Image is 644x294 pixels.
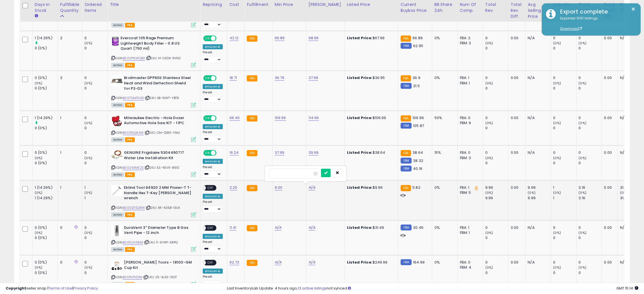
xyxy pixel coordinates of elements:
[511,2,523,19] div: Total Rev. Diff.
[413,83,420,89] span: 31.5
[412,185,420,190] span: 5.82
[111,36,119,47] img: 51Ys9gjo2CL._SL40_.jpg
[35,46,58,51] div: 0 (0%)
[401,36,411,42] small: FBA
[460,75,479,80] div: FBA: 1
[579,126,602,131] div: 0
[556,8,636,16] div: Export complete
[60,2,80,14] div: Fulfillable Quantity
[203,159,222,164] div: Amazon AI
[84,86,107,91] div: 0
[435,36,453,41] div: 0%
[60,150,78,155] div: 1
[401,166,412,172] small: FBM
[60,225,78,230] div: 0
[121,36,189,53] b: Evercoat 105 Rage Premium Lightweight Body Filler - 0.8 US Quart (750 ml)
[204,36,211,41] span: ON
[203,240,222,253] div: Preset:
[528,115,547,120] div: N/A
[60,115,78,120] div: 1
[485,75,508,80] div: 0
[528,75,547,80] div: N/A
[528,190,536,195] small: (0%)
[230,75,237,81] a: 18.71
[84,235,107,240] div: 0
[413,166,422,171] span: 40.16
[35,235,58,240] div: 0 (0%)
[145,130,180,135] span: | SKU: CM-Q18X-YIMJ
[84,196,107,201] div: 1
[528,196,551,201] div: 9.99
[460,230,479,235] div: FBM: 1
[604,115,614,120] div: 0.00
[35,115,58,120] div: 1 (14.29%)
[553,156,561,160] small: (0%)
[460,36,479,41] div: FBA: 2
[511,36,521,41] div: 0.00
[412,75,420,80] span: 36.9
[35,36,58,41] div: 1 (14.29%)
[553,126,576,131] div: 0
[230,260,239,265] a: 62.73
[60,75,78,80] div: 2
[347,150,373,155] b: Listed Price:
[604,75,614,80] div: 0.00
[206,186,215,190] span: OFF
[553,150,576,155] div: 0
[84,150,107,155] div: 0
[298,286,327,291] a: 13 active listings
[125,23,135,28] span: FBA
[579,156,587,160] small: (0%)
[413,43,423,49] span: 62.95
[203,44,222,49] div: Amazon AI
[435,115,453,120] div: 50%
[401,185,411,191] small: FBA
[347,225,373,230] b: Listed Price:
[579,81,587,85] small: (0%)
[204,76,211,81] span: ON
[203,124,222,129] div: Amazon AI
[125,172,135,177] span: FBA
[35,225,58,230] div: 0 (0%)
[73,286,98,291] a: Privacy Policy
[460,185,479,190] div: FBA: 1
[84,75,107,80] div: 0
[60,185,78,190] div: 1
[35,150,58,155] div: 0 (0%)
[412,115,424,120] span: 109.99
[275,2,304,8] div: Min Price
[111,1,196,27] div: ASIN:
[247,185,257,191] small: FBA
[125,63,135,68] span: FBA
[111,212,124,217] span: All listings currently available for purchase on Amazon
[485,81,493,85] small: (0%)
[401,43,412,49] small: FBM
[123,56,145,61] a: B000P6WQB0
[485,86,508,91] div: 0
[460,41,479,46] div: FBM: 3
[206,225,215,230] span: OFF
[347,115,373,120] b: Listed Price:
[485,41,493,45] small: (0%)
[111,115,123,127] img: 41w8FMfJGcL._SL40_.jpg
[230,115,240,121] a: 66.40
[579,161,602,166] div: 0
[203,2,224,8] div: Repricing
[553,2,574,8] div: Velocity
[579,150,602,155] div: 0
[579,121,587,125] small: (0%)
[435,75,453,80] div: 0%
[123,205,145,210] a: B0002FSQRW
[60,36,78,41] div: 2
[111,172,124,177] span: All listings currently available for purchase on Amazon
[511,225,521,230] div: 0.00
[203,51,222,63] div: Preset:
[604,36,614,41] div: 0.00
[528,150,547,155] div: N/A
[230,150,239,155] a: 16.24
[145,165,179,170] span: | SKU: 5S-REVX-861S
[309,2,342,8] div: [PERSON_NAME]
[528,36,547,41] div: N/A
[401,75,411,82] small: FBA
[401,225,412,231] small: FBM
